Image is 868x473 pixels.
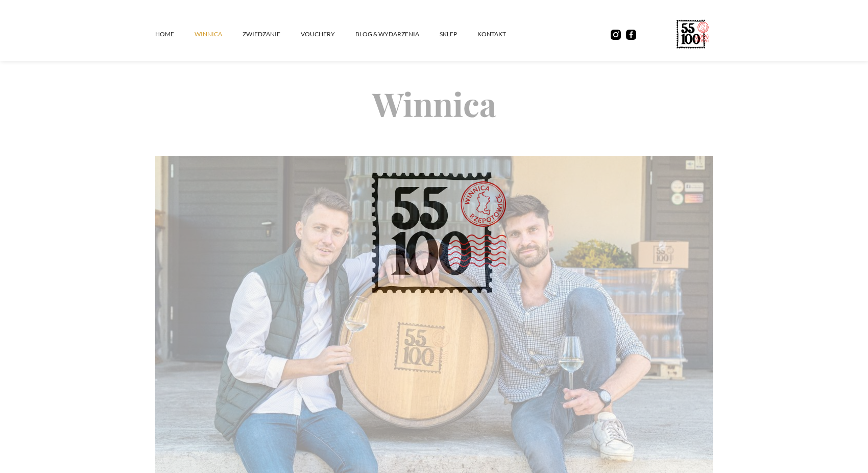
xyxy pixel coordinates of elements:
[477,19,526,50] a: kontakt
[155,19,195,50] a: Home
[440,19,477,50] a: SKLEP
[243,19,301,50] a: ZWIEDZANIE
[355,19,440,50] a: Blog & Wydarzenia
[301,19,355,50] a: vouchery
[195,19,243,50] a: winnica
